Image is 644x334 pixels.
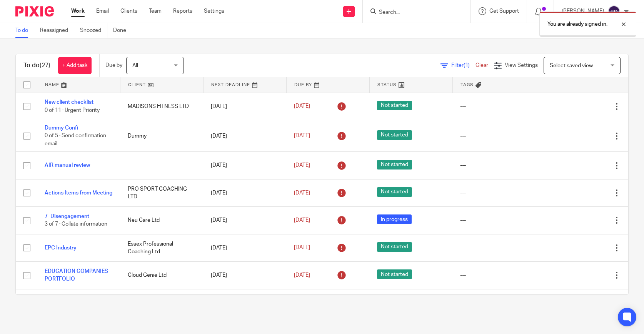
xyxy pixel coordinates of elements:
[45,222,107,227] span: 3 of 7 · Collate information
[294,245,310,251] span: [DATE]
[377,130,412,140] span: Not started
[120,93,203,120] td: MADISONS FITNESS LTD
[45,100,93,105] a: New client checklist
[204,7,224,15] a: Settings
[203,152,286,179] td: [DATE]
[120,7,137,15] a: Clients
[451,63,475,68] span: Filter
[45,133,106,147] span: 0 of 5 · Send confirmation email
[505,63,538,68] span: View Settings
[460,271,537,279] div: ---
[80,23,107,38] a: Snoozed
[203,289,286,316] td: [DATE]
[294,218,310,223] span: [DATE]
[23,61,50,70] h1: To do
[45,163,90,168] a: AIR manual review
[294,163,310,168] span: [DATE]
[132,63,138,68] span: All
[40,23,74,38] a: Reassigned
[377,214,412,224] span: In progress
[464,63,470,68] span: (1)
[460,132,537,140] div: ---
[71,7,85,15] a: Work
[377,269,412,279] span: Not started
[294,104,310,109] span: [DATE]
[475,63,488,68] a: Clear
[45,214,89,219] a: 7_Disengagement
[203,207,286,234] td: [DATE]
[377,187,412,197] span: Not started
[113,23,132,38] a: Done
[460,244,537,252] div: ---
[608,5,620,18] img: svg%3E
[460,189,537,197] div: ---
[203,93,286,120] td: [DATE]
[547,20,607,28] p: You are already signed in.
[58,57,92,74] a: + Add task
[377,101,412,110] span: Not started
[120,289,203,316] td: MADISONS FITNESS LTD
[45,190,112,196] a: Actions Items from Meeting
[105,61,122,69] p: Due by
[120,234,203,261] td: Essex Professional Coaching Ltd
[203,120,286,151] td: [DATE]
[203,179,286,206] td: [DATE]
[45,245,77,251] a: EPC Industry
[294,273,310,278] span: [DATE]
[203,234,286,261] td: [DATE]
[377,160,412,169] span: Not started
[45,108,100,113] span: 0 of 11 · Urgent Priority
[149,7,162,15] a: Team
[45,125,78,131] a: Dummy Confi
[460,161,537,169] div: ---
[173,7,192,15] a: Reports
[460,216,537,224] div: ---
[460,83,474,87] span: Tags
[120,262,203,289] td: Cloud Genie Ltd
[460,103,537,110] div: ---
[550,63,593,68] span: Select saved view
[120,120,203,151] td: Dummy
[294,190,310,196] span: [DATE]
[96,7,109,15] a: Email
[203,262,286,289] td: [DATE]
[120,207,203,234] td: Neu Care Ltd
[15,6,54,17] img: Pixie
[15,23,34,38] a: To do
[40,62,50,68] span: (27)
[294,133,310,138] span: [DATE]
[377,242,412,252] span: Not started
[120,179,203,206] td: PRO SPORT COACHING LTD
[45,269,108,282] a: EDUCATION COMPANIES PORTFOLIO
